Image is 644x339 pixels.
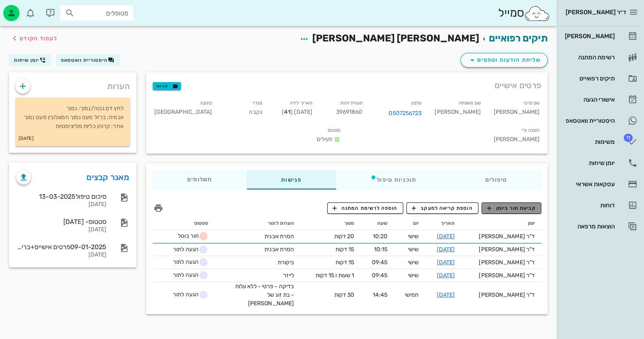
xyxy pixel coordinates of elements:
[233,232,294,241] div: הסרת אבנית
[560,111,641,130] a: היסטוריית וואטסאפ
[437,272,455,279] a: [DATE]
[400,291,419,299] div: חמישי
[16,218,106,226] div: סטטוס- [DATE]
[468,271,535,280] div: ד"ר [PERSON_NAME]
[233,271,294,280] div: לייזר
[461,217,541,230] th: יומן
[468,291,535,299] div: ד"ר [PERSON_NAME]
[312,33,479,44] span: [PERSON_NAME] [PERSON_NAME]
[334,233,354,240] span: 20 דקות
[154,109,212,115] span: [GEOGRAPHIC_DATA]
[487,97,546,124] div: [PERSON_NAME]
[394,217,425,230] th: יום
[560,153,641,173] a: יומן שיחות
[168,245,208,254] span: הגעה לתור
[333,204,398,212] span: הוספה לרשימת המתנה
[437,246,455,253] a: [DATE]
[437,259,455,266] a: [DATE]
[16,226,106,233] div: [DATE]
[437,233,455,240] a: [DATE]
[563,223,615,230] div: הוצאות מרפאה
[168,270,208,280] span: הגעה לתור
[467,55,541,65] span: שליחת הודעות וטפסים
[86,171,129,184] a: מאגר קבצים
[495,79,541,92] span: פרטים אישיים
[317,136,333,143] span: פעילים
[521,128,540,133] small: הופנה ע״י
[425,217,461,230] th: תאריך
[468,245,535,254] div: ד"ר [PERSON_NAME]
[56,54,120,66] button: היסטוריית וואטסאפ
[372,272,388,279] span: 09:45
[16,201,106,208] div: [DATE]
[344,220,354,226] span: משך
[290,100,312,106] small: תאריך לידה
[560,132,641,152] a: תגמשימות
[560,196,641,215] a: דוחות
[373,233,388,240] span: 10:20
[560,174,641,194] a: עסקאות אשראי
[560,48,641,67] a: רשימת המתנה
[372,259,388,266] span: 09:45
[10,31,57,46] button: לעמוד הקודם
[624,134,633,142] span: תג
[252,100,262,106] small: מגדר
[194,220,208,226] span: סטטוס
[335,259,354,266] span: 15 דקות
[215,217,300,230] th: הערות לתור
[468,258,535,267] div: ד"ר [PERSON_NAME]
[246,170,336,189] div: פגישות
[200,100,212,106] small: כתובת
[19,35,57,42] span: לעמוד הקודם
[168,257,208,267] span: הגעה לתור
[16,252,106,259] div: [DATE]
[336,170,451,189] div: תוכניות טיפול
[336,109,363,115] span: 39691860
[563,117,615,124] div: היסטוריית וואטסאפ
[560,217,641,236] a: הוצאות מרפאה
[400,258,419,267] div: שישי
[334,291,354,298] span: 30 דקות
[563,139,615,145] div: משימות
[284,109,291,115] strong: 41
[233,282,294,308] div: בדיקה - פרטי - ללא עלות - בת זוג של [PERSON_NAME]
[335,246,354,253] span: 15 דקות
[16,193,106,200] div: סיכום טיפול13-03-2025
[400,271,419,280] div: שישי
[374,246,388,253] span: 10:15
[328,128,341,133] small: סטטוס
[233,245,294,254] div: הסרת אבנית
[9,54,51,66] button: יומן שיחות
[218,97,268,124] div: נקבה
[563,75,615,82] div: תיקים רפואיים
[233,258,294,267] div: ביקורת
[451,170,541,189] div: טיפולים
[24,7,29,11] span: תג
[153,217,215,230] th: סטטוס
[187,177,212,183] span: תשלומים
[437,291,455,298] a: [DATE]
[300,217,361,230] th: משך
[489,33,548,44] a: תיקים רפואיים
[373,291,388,298] span: 14:45
[347,124,546,149] div: [PERSON_NAME]
[412,204,473,212] span: הוספת קריאה למעקב
[487,204,536,212] span: קביעת תור ביומן
[340,100,362,106] small: תעודת זהות
[153,82,181,90] button: תגיות
[498,4,550,22] div: סמייל
[566,9,626,16] span: ד״ר [PERSON_NAME]
[9,72,136,96] div: הערות
[413,220,419,226] span: יום
[400,245,419,254] div: שישי
[168,231,208,241] span: תור בוטל
[389,109,421,118] a: 0507256723
[563,33,615,39] div: [PERSON_NAME]
[563,54,615,61] div: רשימת המתנה
[482,202,541,214] button: קביעת תור ביומן
[16,243,106,251] div: 09-01-2025פרטים אישיים+בריאות
[528,220,535,226] span: יומן
[459,100,481,106] small: שם משפחה
[428,97,487,124] div: [PERSON_NAME]
[460,53,548,67] button: שליחת הודעות וטפסים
